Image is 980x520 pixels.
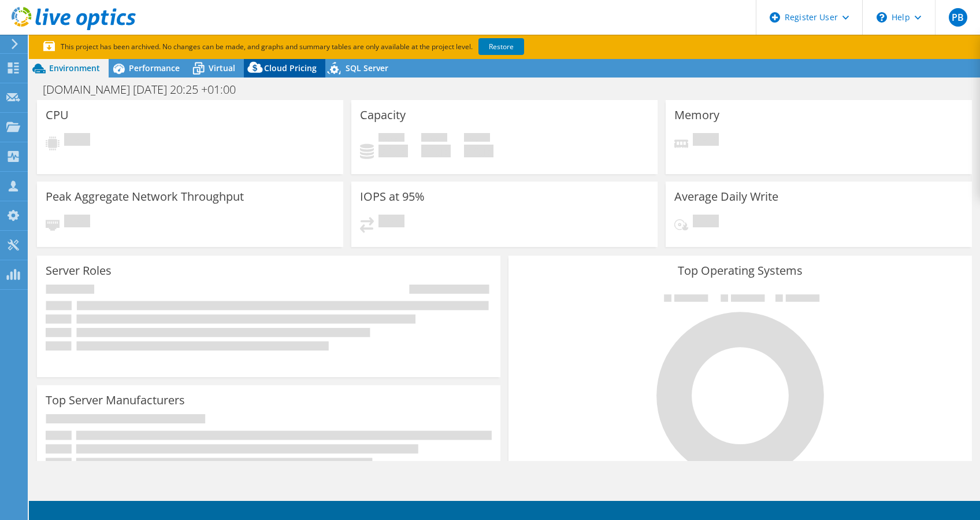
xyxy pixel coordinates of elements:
h3: Server Roles [46,264,112,277]
span: Performance [129,62,180,73]
span: Environment [49,62,100,73]
h3: Memory [674,109,719,121]
h4: 0 GiB [421,145,451,157]
h4: 0 GiB [464,145,493,157]
h3: Top Server Manufacturers [46,394,185,407]
h3: Average Daily Write [674,190,778,203]
span: Pending [693,215,719,230]
span: Virtual [209,62,235,73]
span: Pending [64,133,90,149]
span: Free [421,133,447,145]
h3: Capacity [360,109,406,121]
p: This project has been archived. No changes can be made, and graphs and summary tables are only av... [43,40,610,53]
span: Pending [693,133,719,149]
span: PB [949,8,967,27]
h3: IOPS at 95% [360,190,425,203]
h3: CPU [46,109,69,121]
span: Pending [64,215,90,230]
span: Total [464,133,490,145]
h3: Top Operating Systems [517,264,963,277]
span: Pending [378,215,404,230]
a: Restore [478,38,524,55]
span: Used [378,133,404,145]
span: Cloud Pricing [264,62,317,73]
h3: Peak Aggregate Network Throughput [46,190,244,203]
h1: [DOMAIN_NAME] [DATE] 20:25 +01:00 [38,83,254,96]
span: SQL Server [346,62,388,73]
svg: \n [877,12,887,23]
h4: 0 GiB [378,145,408,157]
